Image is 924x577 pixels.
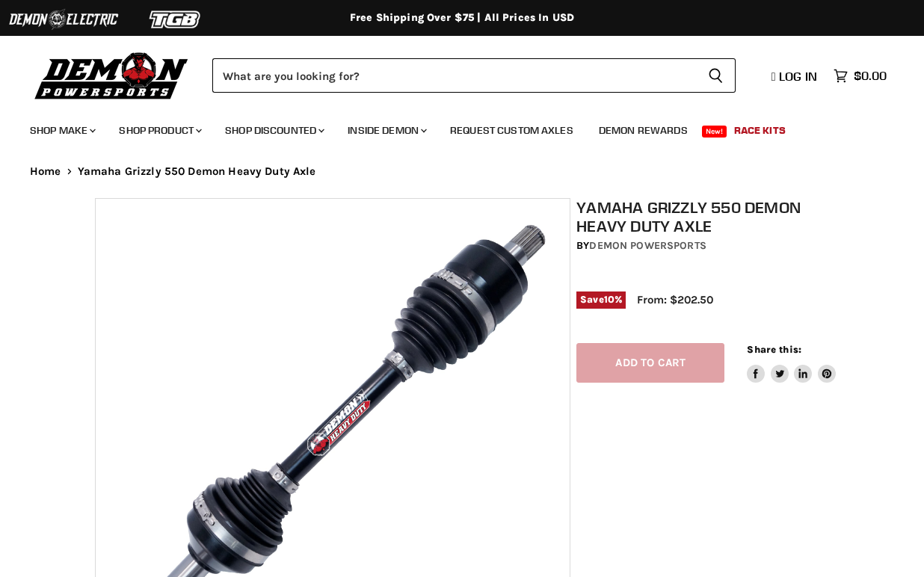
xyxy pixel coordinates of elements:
[30,49,194,102] img: Demon Powersports
[702,126,727,138] span: New!
[439,115,585,146] a: Request Custom Axles
[576,238,836,254] div: by
[637,293,713,306] span: From: $202.50
[19,109,883,146] ul: Main menu
[7,5,120,34] img: Demon Electric Logo 2
[120,5,232,34] img: TGB Logo 2
[779,69,817,84] span: Log in
[588,115,699,146] a: Demon Rewards
[576,198,836,235] h1: Yamaha Grizzly 550 Demon Heavy Duty Axle
[212,58,696,93] input: Search
[826,65,894,87] a: $0.00
[19,115,105,146] a: Shop Make
[576,291,626,308] span: Save %
[765,70,826,83] a: Log in
[108,115,211,146] a: Shop Product
[854,69,887,83] span: $0.00
[212,58,736,93] form: Product
[214,115,333,146] a: Shop Discounted
[336,115,436,146] a: Inside Demon
[723,115,797,146] a: Race Kits
[696,58,736,93] button: Search
[747,344,801,355] span: Share this:
[78,165,316,178] span: Yamaha Grizzly 550 Demon Heavy Duty Axle
[30,165,61,178] a: Home
[747,343,836,383] aside: Share this:
[604,294,615,305] span: 10
[589,239,706,252] a: Demon Powersports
